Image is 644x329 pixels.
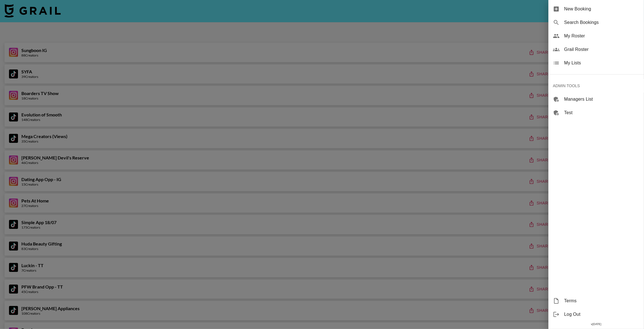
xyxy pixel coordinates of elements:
[548,308,644,321] div: Log Out
[564,298,640,304] span: Terms
[548,321,644,327] div: v [DATE]
[564,19,640,26] span: Search Bookings
[548,16,644,29] div: Search Bookings
[564,109,640,116] span: Test
[564,96,640,103] span: Managers List
[548,43,644,56] div: Grail Roster
[564,60,640,66] span: My Lists
[548,93,644,106] div: Managers List
[548,2,644,16] div: New Booking
[548,29,644,43] div: My Roster
[564,311,640,318] span: Log Out
[548,294,644,308] div: Terms
[564,46,640,53] span: Grail Roster
[548,56,644,70] div: My Lists
[548,79,644,93] div: ADMIN TOOLS
[564,6,640,12] span: New Booking
[548,106,644,120] div: Test
[564,33,640,39] span: My Roster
